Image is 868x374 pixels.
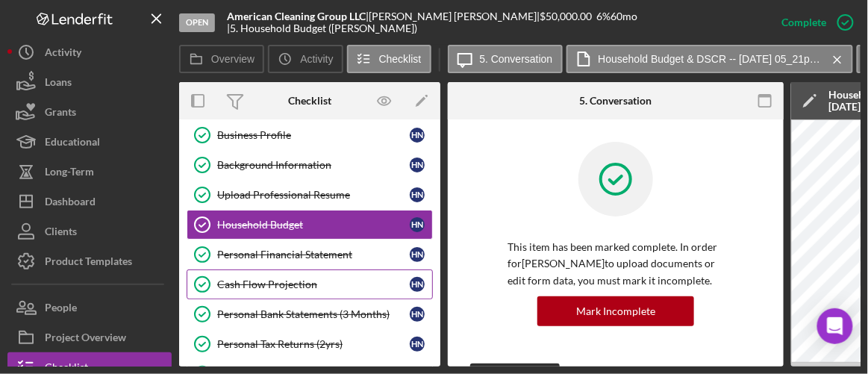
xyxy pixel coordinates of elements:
div: Grants [45,97,76,131]
a: Background InformationHN [187,150,433,180]
div: H N [410,217,425,232]
div: Household Budget [217,219,410,231]
button: Educational [7,127,172,157]
button: People [7,293,172,322]
div: Personal Financial Statement [217,249,410,261]
div: Mark Incomplete [576,296,655,326]
div: Complete [782,7,827,37]
div: Project Overview [45,322,126,356]
button: Mark Incomplete [537,296,694,326]
label: 5. Conversation [480,53,553,65]
label: Household Budget & DSCR -- [DATE] 05_21pm.pdf [599,53,822,65]
div: Dashboard [45,187,96,220]
div: | 5. Household Budget ([PERSON_NAME]) [227,22,417,34]
div: Clients [45,216,77,250]
button: Product Templates [7,246,172,276]
div: H N [410,247,425,262]
a: Personal Bank Statements (3 Months)HN [187,299,433,329]
div: | [227,10,369,22]
div: Cash Flow Projection [217,278,410,290]
div: Checklist [288,95,331,107]
div: H N [410,128,425,143]
div: Personal Tax Returns (2yrs) [217,338,410,350]
div: Educational [45,127,100,160]
div: Personal Bank Statements (3 Months) [217,308,410,320]
div: 5. Conversation [580,95,652,107]
div: 60 mo [611,10,637,22]
div: H N [410,187,425,202]
a: Cash Flow ProjectionHN [187,269,433,299]
button: Activity [268,45,343,73]
a: Personal Financial StatementHN [187,240,433,269]
button: Dashboard [7,187,172,216]
div: 6 % [596,10,611,22]
a: Household BudgetHN [187,210,433,240]
div: Background Information [217,159,410,171]
button: Overview [179,45,264,73]
div: [PERSON_NAME] [PERSON_NAME] | [369,10,540,22]
div: People [45,293,77,326]
button: Complete [767,7,861,37]
button: Project Overview [7,322,172,352]
button: Long-Term [7,157,172,187]
div: Upload Professional Resume [217,189,410,201]
button: Clients [7,216,172,246]
a: Personal Tax Returns (2yrs)HN [187,329,433,359]
div: $50,000.00 [540,10,596,22]
button: Household Budget & DSCR -- [DATE] 05_21pm.pdf [566,45,853,73]
div: H N [410,307,425,322]
button: Checklist [347,45,431,73]
div: Long-Term [45,157,94,190]
button: 5. Conversation [448,45,563,73]
div: Business Profile [217,129,410,141]
b: American Cleaning Group LLC [227,10,366,22]
div: H N [410,337,425,352]
label: Checklist [379,53,422,65]
label: Overview [211,53,255,65]
button: Grants [7,97,172,127]
div: H N [410,277,425,292]
div: H N [410,158,425,172]
div: Loans [45,67,72,101]
p: This item has been marked complete. In order for [PERSON_NAME] to upload documents or edit form d... [508,239,724,289]
div: Activity [45,37,81,71]
button: Activity [7,37,172,67]
div: Open Intercom Messenger [817,308,853,344]
a: Upload Professional ResumeHN [187,180,433,210]
a: Business ProfileHN [187,120,433,150]
label: Activity [300,53,333,65]
div: Product Templates [45,246,132,280]
div: Open [179,13,215,32]
button: Loans [7,67,172,97]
